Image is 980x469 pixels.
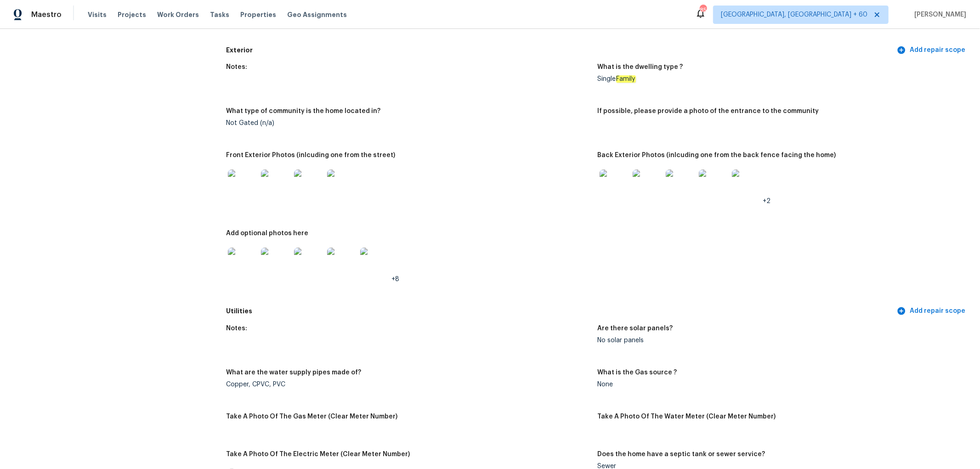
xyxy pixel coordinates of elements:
h5: Take A Photo Of The Gas Meter (Clear Meter Number) [226,413,397,420]
div: No solar panels [598,337,962,344]
div: 854 [700,6,706,15]
h5: Utilities [226,306,895,316]
span: Geo Assignments [287,10,347,19]
span: Tasks [210,11,229,18]
span: Projects [118,10,146,19]
h5: What is the Gas source ? [598,369,677,376]
h5: Back Exterior Photos (inlcuding one from the back fence facing the home) [598,152,836,158]
h5: Take A Photo Of The Water Meter (Clear Meter Number) [598,413,776,420]
h5: What is the dwelling type ? [598,64,683,70]
button: Add repair scope [895,42,969,59]
em: Family [616,75,636,83]
span: Work Orders [157,10,199,19]
div: Single [598,76,962,82]
h5: Take A Photo Of The Electric Meter (Clear Meter Number) [226,451,410,458]
h5: Are there solar panels? [598,325,673,332]
span: +2 [763,198,771,204]
h5: What are the water supply pipes made of? [226,369,361,376]
h5: Add optional photos here [226,230,308,237]
h5: Front Exterior Photos (inlcuding one from the street) [226,152,395,158]
span: Add repair scope [899,305,965,317]
div: None [598,381,962,388]
span: +8 [391,276,399,283]
span: Visits [88,10,107,19]
div: Copper, CPVC, PVC [226,381,590,388]
span: Add repair scope [899,45,965,56]
div: Not Gated (n/a) [226,120,590,126]
button: Add repair scope [895,303,969,320]
h5: Exterior [226,45,895,55]
span: [GEOGRAPHIC_DATA], [GEOGRAPHIC_DATA] + 60 [721,10,867,19]
span: Maestro [31,10,62,19]
span: Properties [240,10,276,19]
h5: Does the home have a septic tank or sewer service? [598,451,765,458]
h5: Notes: [226,64,247,70]
h5: What type of community is the home located in? [226,108,380,114]
h5: If possible, please provide a photo of the entrance to the community [598,108,819,114]
h5: Notes: [226,325,247,332]
span: [PERSON_NAME] [911,10,966,19]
